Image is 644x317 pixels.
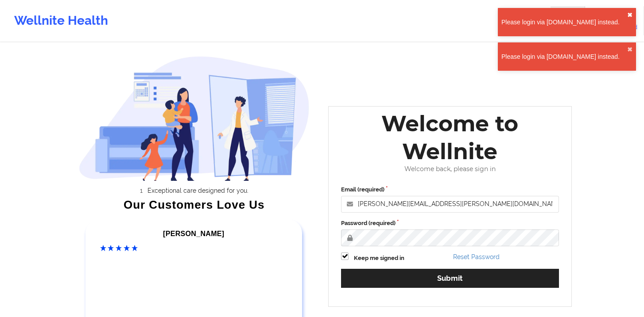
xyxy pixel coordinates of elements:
[627,46,632,53] button: close
[79,56,310,181] img: wellnite-auth-hero_200.c722682e.png
[86,187,310,194] li: Exceptional care designed for you.
[335,110,565,165] div: Welcome to Wellnite
[354,254,404,263] label: Keep me signed in
[341,196,559,213] input: Email address
[453,253,500,260] a: Reset Password
[501,52,627,61] div: Please login via [DOMAIN_NAME] instead.
[501,18,627,27] div: Please login via [DOMAIN_NAME] instead.
[335,165,565,173] div: Welcome back, please sign in
[341,219,559,228] label: Password (required)
[163,230,224,237] span: [PERSON_NAME]
[79,200,310,209] div: Our Customers Love Us
[627,11,632,19] button: close
[341,269,559,288] button: Submit
[341,185,559,194] label: Email (required)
